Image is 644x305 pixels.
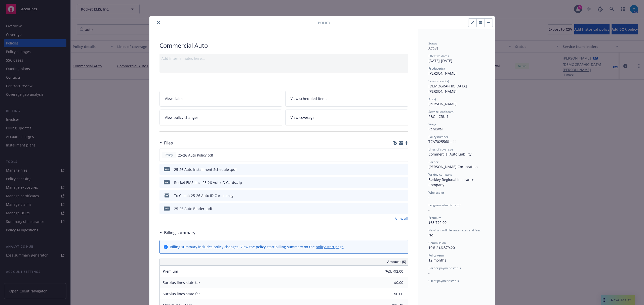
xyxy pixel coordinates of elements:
a: View scheduled items [285,91,408,107]
h3: Files [164,140,173,146]
span: Producer(s) [428,66,445,71]
span: View claims [165,96,184,101]
div: To Client: 25-26 Auto ID Cards .msg [174,193,233,198]
button: download file [394,180,398,185]
button: preview file [402,180,406,185]
button: preview file [402,167,406,172]
span: [DEMOGRAPHIC_DATA][PERSON_NAME] [428,84,467,94]
span: - [428,271,430,275]
span: View policy changes [165,115,198,120]
button: preview file [402,193,406,198]
span: Renewal [428,127,443,131]
button: download file [394,206,398,211]
button: download file [393,152,397,158]
span: Effective dates [428,54,449,58]
div: Commercial Auto Liability [428,151,485,157]
a: View policy changes [159,110,283,125]
span: Premium [163,269,178,274]
span: [PERSON_NAME] [428,71,457,76]
span: [PERSON_NAME] Corporation [428,164,478,169]
span: Active [428,46,438,50]
h3: Billing summary [164,229,195,236]
button: download file [394,167,398,172]
span: View scheduled items [291,96,327,101]
input: 0.00 [374,290,406,298]
span: Amount ($) [387,259,406,264]
span: Program administrator [428,203,461,207]
a: policy start page [316,244,344,249]
a: View coverage [285,110,408,125]
button: preview file [401,152,406,158]
span: Policy [164,153,174,157]
span: No [428,233,433,237]
span: - [428,283,430,288]
span: Surplus lines state tax [163,280,200,285]
input: 0.00 [374,268,406,275]
button: preview file [402,206,406,211]
span: [PERSON_NAME] [428,101,457,106]
span: P&C - CRU 1 [428,114,449,119]
span: Premium [428,216,441,220]
span: Service lead team [428,110,454,114]
span: Wholesaler [428,190,444,195]
span: Policy term [428,253,444,258]
span: Policy [318,20,330,25]
a: View all [395,216,408,221]
div: Add internal notes here... [162,56,406,61]
div: Files [159,140,173,146]
span: Client payment status [428,279,459,283]
span: Policy number [428,135,448,139]
span: 12 months [428,258,446,263]
div: Rocket EMS, Inc. 25-26 Auto ID Cards.zip [174,180,242,185]
div: Billing summary includes policy changes. View the policy start billing summary on the . [170,244,345,249]
span: TCA7025568 – 11 [428,139,457,144]
span: Writing company [428,172,452,177]
span: Commission [428,241,446,245]
div: 25-26 Auto Installment Schedule .pdf [174,167,237,172]
span: zip [164,180,170,184]
a: View claims [159,91,283,107]
span: AC(s) [428,97,436,101]
span: - [428,208,430,212]
span: 10% / $6,379.20 [428,245,455,250]
span: Carrier payment status [428,266,461,270]
span: pdf [164,167,170,171]
span: Status [428,41,437,45]
button: download file [394,193,398,198]
span: Surplus lines state fee [163,291,200,296]
span: pdf [164,207,170,210]
div: [DATE] - [DATE] [428,54,485,63]
span: $63,792.00 [428,220,447,225]
div: 25-26 Auto Binder .pdf [174,206,212,211]
button: close [155,20,162,26]
span: 25-26 Auto Policy.pdf [178,152,213,158]
span: Stage [428,122,436,126]
span: Newfront will file state taxes and fees [428,228,481,232]
span: Service lead(s) [428,79,449,83]
span: Lines of coverage [428,147,453,151]
span: Carrier [428,160,438,164]
span: Berkley Regional Insurance Company [428,177,475,187]
div: Commercial Auto [159,41,408,50]
input: 0.00 [374,279,406,286]
span: View coverage [291,115,314,120]
div: Billing summary [159,229,195,236]
span: - [428,195,430,200]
